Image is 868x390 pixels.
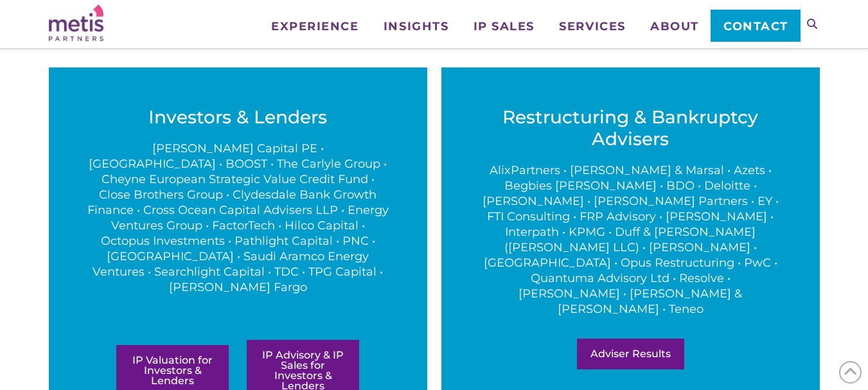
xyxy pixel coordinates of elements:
a: Adviser Results [577,339,684,369]
span: About [650,21,699,32]
span: Insights [384,21,448,32]
span: Contact [723,21,788,32]
span: IP Sales [474,21,535,32]
p: [PERSON_NAME] Capital PE • [GEOGRAPHIC_DATA] • BOOST • The Carlyle Group • Cheyne European Strate... [87,141,389,295]
span: Back to Top [839,361,862,384]
span: Experience [271,21,359,32]
h3: Restructuring & Bankruptcy Advisers [480,106,781,150]
span: Services [559,21,625,32]
a: Contact [711,10,800,42]
h3: Investors & Lenders [87,106,389,128]
img: Metis Partners [49,4,103,41]
p: AlixPartners • [PERSON_NAME] & Marsal • Azets • Begbies [PERSON_NAME] • BDO • Deloitte • [PERSON_... [480,163,781,317]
